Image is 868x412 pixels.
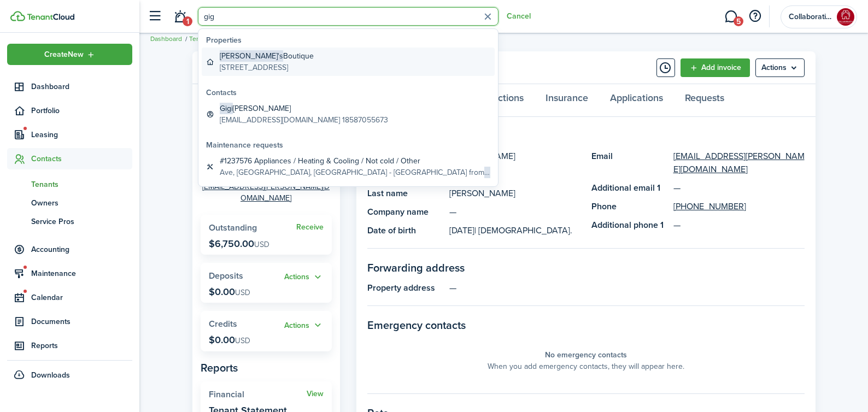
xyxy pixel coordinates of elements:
[591,219,668,232] panel-main-title: Additional phone 1
[27,14,74,20] img: TenantCloud
[479,8,496,25] button: Clear search
[209,221,257,234] span: Outstanding
[201,181,332,204] a: [EMAIL_ADDRESS][PERSON_NAME][DOMAIN_NAME]
[31,316,132,327] span: Documents
[656,58,675,77] button: Timeline
[7,193,132,212] a: Owners
[591,150,668,176] panel-main-title: Email
[183,16,192,26] span: 1
[10,11,25,21] img: TenantCloud
[254,239,269,250] span: USD
[202,48,495,76] a: [PERSON_NAME]'sBoutique[STREET_ADDRESS]
[44,51,84,58] span: Create New
[837,8,854,26] img: Collaborative PM LLC
[673,150,805,176] a: [EMAIL_ADDRESS][PERSON_NAME][DOMAIN_NAME]
[220,50,314,62] global-search-item-title: Boutique
[31,197,132,209] span: Owners
[150,34,182,44] a: Dashboard
[449,150,580,163] panel-main-description: [PERSON_NAME]
[31,244,132,255] span: Accounting
[284,319,324,332] button: Open menu
[474,224,572,237] span: | [DEMOGRAPHIC_DATA].
[681,58,750,77] a: Add invoice
[31,268,132,279] span: Maintenance
[31,216,132,227] span: Service Pros
[209,269,243,282] span: Deposits
[202,152,495,181] a: #1237576 Appliances / Heating & Cooling / Not cold / OtherAve, [GEOGRAPHIC_DATA], [GEOGRAPHIC_DAT...
[307,390,324,398] a: View
[789,13,832,21] span: Collaborative PM LLC
[235,335,250,346] span: USD
[449,168,580,181] panel-main-description: Emory
[674,84,735,117] a: Requests
[599,84,674,117] a: Applications
[198,7,498,26] input: Search for anything...
[31,105,132,116] span: Portfolio
[31,179,132,190] span: Tenants
[367,260,805,276] panel-main-section-title: Forwarding address
[545,349,627,361] panel-main-placeholder-title: No emergency contacts
[209,390,307,399] widget-stats-title: Financial
[31,340,132,351] span: Reports
[7,44,132,65] button: Open menu
[535,84,599,117] a: Insurance
[449,281,805,295] panel-main-description: —
[755,58,805,77] button: Open menu
[7,175,132,193] a: Tenants
[367,317,805,333] panel-main-section-title: Emergency contacts
[220,114,388,126] global-search-item-description: [EMAIL_ADDRESS][DOMAIN_NAME] 18587055673
[7,335,132,356] a: Reports
[209,317,237,330] span: Credits
[367,128,805,144] panel-main-section-title: Personal information
[367,281,444,295] panel-main-title: Property address
[284,271,324,284] button: Actions
[206,139,495,151] global-search-list-title: Maintenance requests
[202,100,495,128] a: Gigi[PERSON_NAME][EMAIL_ADDRESS][DOMAIN_NAME] 18587055673
[31,153,132,164] span: Contacts
[7,76,132,97] a: Dashboard
[209,238,269,249] p: $6,750.00
[220,167,490,178] global-search-item-description: Ave, [GEOGRAPHIC_DATA], [GEOGRAPHIC_DATA] - [GEOGRAPHIC_DATA] from
[201,360,332,376] panel-main-subtitle: Reports
[755,58,805,77] menu-btn: Actions
[220,103,388,114] global-search-item-title: [PERSON_NAME]
[31,369,70,381] span: Downloads
[449,187,580,200] panel-main-description: [PERSON_NAME]
[7,212,132,231] a: Service Pros
[189,34,213,44] a: Tenants
[206,87,495,98] global-search-list-title: Contacts
[209,334,250,345] p: $0.00
[507,12,531,21] button: Cancel
[367,205,444,219] panel-main-title: Company name
[284,271,324,284] button: Open menu
[673,200,746,213] a: [PHONE_NUMBER]
[488,361,684,372] panel-main-placeholder-description: When you add emergency contacts, they will appear here.
[209,286,250,297] p: $0.00
[220,62,314,73] global-search-item-description: [STREET_ADDRESS]
[220,155,490,167] global-search-item-title: #1237576 Appliances / Heating & Cooling / Not cold / Other
[734,16,743,26] span: 5
[284,319,324,332] button: Actions
[591,181,668,195] panel-main-title: Additional email 1
[31,129,132,140] span: Leasing
[720,3,741,31] a: Messaging
[220,50,283,62] span: [PERSON_NAME]'s
[296,223,324,232] a: Receive
[235,287,250,298] span: USD
[367,224,444,237] panel-main-title: Date of birth
[31,81,132,92] span: Dashboard
[220,103,233,114] span: Gigi
[31,292,132,303] span: Calendar
[591,200,668,213] panel-main-title: Phone
[746,7,764,26] button: Open resource center
[367,187,444,200] panel-main-title: Last name
[449,224,580,237] panel-main-description: [DATE]
[449,205,580,219] panel-main-description: —
[169,3,190,31] a: Notifications
[144,6,165,27] button: Open sidebar
[206,34,495,46] global-search-list-title: Properties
